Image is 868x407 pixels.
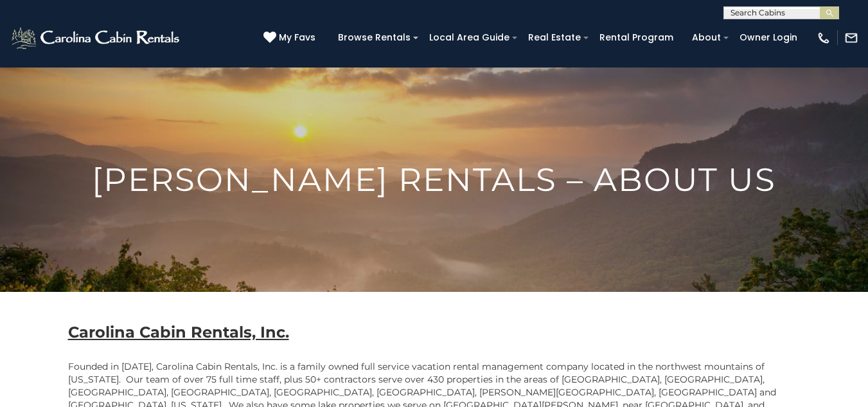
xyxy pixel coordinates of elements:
img: mail-regular-white.png [844,31,858,45]
a: Rental Program [593,28,680,48]
a: Owner Login [733,28,804,48]
img: White-1-2.png [10,25,183,51]
a: Local Area Guide [423,28,516,48]
a: About [686,28,727,48]
span: My Favs [279,31,315,44]
b: Carolina Cabin Rentals, Inc. [68,323,289,341]
a: My Favs [263,31,319,45]
a: Browse Rentals [332,28,417,48]
a: Real Estate [522,28,587,48]
img: phone-regular-white.png [817,31,831,45]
